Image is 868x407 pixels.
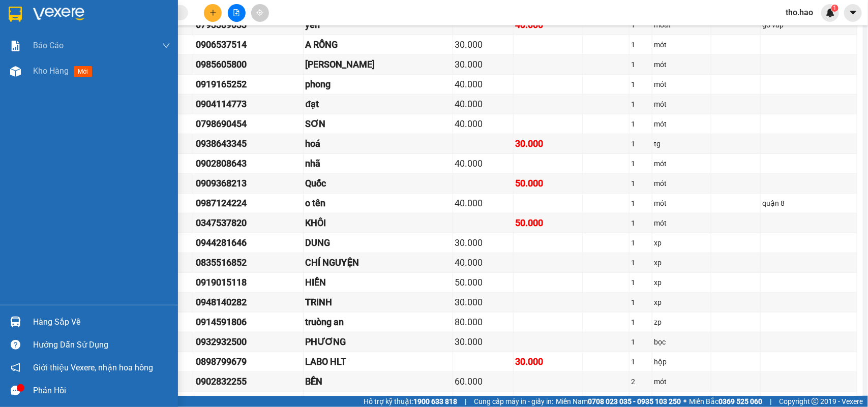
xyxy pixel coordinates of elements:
div: 0909368213 [196,176,302,191]
div: 40.000 [455,156,512,171]
div: 80.000 [455,315,512,329]
span: 1 [833,5,836,12]
div: 50.000 [515,176,581,191]
div: 40.000 [455,77,512,91]
td: LỆ GIANG [304,55,453,75]
span: Hỗ trợ kỹ thuật: [364,396,457,407]
div: phong [305,77,451,91]
div: 50.000 [515,216,581,230]
div: hoá [305,137,451,151]
div: mót [654,79,709,90]
td: 0904114773 [194,95,304,114]
td: PHƯƠNG [304,332,453,352]
div: 0835516852 [196,256,302,270]
td: DUNG [304,233,453,253]
span: | [465,396,466,407]
div: xp [654,297,709,308]
span: Kho hàng [33,66,69,76]
div: 0902832255 [196,374,302,389]
td: 0798690454 [194,114,304,134]
td: truòng an [304,312,453,332]
div: xp [654,257,709,268]
td: CHÍ NGUYỆN [304,253,453,273]
div: 1 [631,118,650,130]
div: 0798690454 [196,117,302,131]
sup: 1 [831,5,839,12]
div: DUNG [305,236,451,250]
span: Cung cấp máy in - giấy in: [474,396,553,407]
div: mót [654,118,709,130]
div: Quốc [305,176,451,191]
td: 0347537820 [194,213,304,233]
div: 0948140282 [196,295,302,309]
div: 1 [631,356,650,367]
td: 0902808643 [194,154,304,174]
td: 0909368213 [194,174,304,194]
td: o tên [304,194,453,213]
div: LABO HLT [305,355,451,369]
div: 1 [631,237,650,248]
td: 0919015118 [194,273,304,293]
div: nhã [305,156,451,171]
td: BỀN [304,372,453,392]
div: 1 [631,138,650,149]
td: Quốc [304,174,453,194]
div: 30.000 [515,355,581,369]
span: mới [74,66,92,77]
td: 0938643345 [194,134,304,154]
button: aim [251,4,269,22]
div: mót [654,376,709,387]
div: 30.000 [455,335,512,349]
div: 0985605800 [196,57,302,72]
div: 1 [631,39,650,50]
td: 0898799679 [194,352,304,372]
div: 0906537514 [196,38,302,52]
span: Giới thiệu Vexere, nhận hoa hồng [33,361,153,374]
div: 1 [631,277,650,288]
div: 0914591806 [196,315,302,329]
td: KHÔI [304,213,453,233]
div: 30.000 [515,137,581,151]
td: 0902832255 [194,372,304,392]
span: caret-down [849,8,858,17]
td: đạt [304,95,453,114]
div: 30.000 [455,38,512,52]
div: 0919165252 [196,77,302,91]
span: file-add [233,9,240,16]
td: 0919165252 [194,75,304,95]
div: mót [654,158,709,169]
div: 0987124224 [196,196,302,210]
img: warehouse-icon [10,317,21,327]
div: 1 [631,297,650,308]
div: 1 [631,99,650,110]
span: Báo cáo [33,39,64,52]
div: SƠN [305,117,451,131]
div: 1 [631,158,650,169]
img: logo-vxr [9,7,22,22]
div: TRINH [305,295,451,309]
div: 1 [631,79,650,90]
div: 2 [631,376,650,387]
div: PHƯƠNG [305,335,451,349]
span: aim [256,9,263,16]
div: 0902808643 [196,156,302,171]
div: xp [654,237,709,248]
td: 0914591806 [194,312,304,332]
span: notification [11,363,20,372]
div: 1 [631,198,650,209]
div: 30.000 [455,295,512,309]
div: đạt [305,97,451,111]
div: 0944281646 [196,236,302,250]
div: bọc [654,336,709,348]
div: CHÍ NGUYỆN [305,256,451,270]
td: 0932932500 [194,332,304,352]
div: BỀN [305,374,451,389]
td: 0985605800 [194,55,304,75]
div: 0904114773 [196,97,302,111]
span: plus [209,9,217,16]
span: tho.hao [777,6,821,19]
div: A RỒNG [305,38,451,52]
div: 1 [631,217,650,229]
div: mót [654,217,709,229]
button: caret-down [844,4,862,22]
